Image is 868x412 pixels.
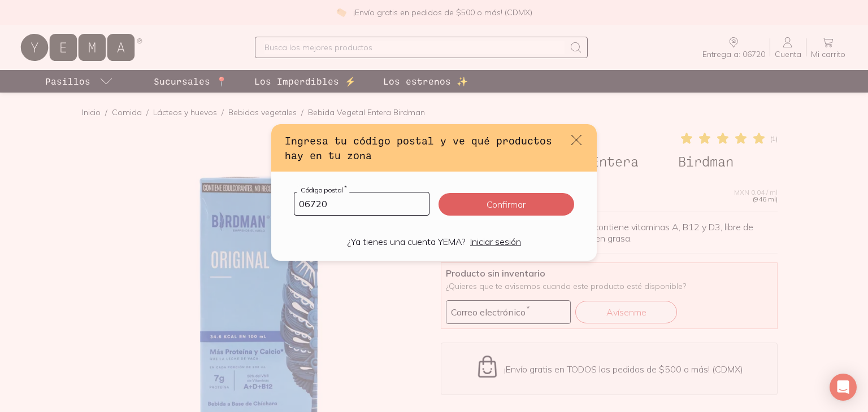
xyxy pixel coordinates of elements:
a: Iniciar sesión [470,236,521,247]
div: Open Intercom Messenger [830,374,857,401]
p: ¿Ya tienes una cuenta YEMA? [347,236,466,247]
button: Confirmar [439,193,574,216]
h3: Ingresa tu código postal y ve qué productos hay en tu zona [285,133,561,163]
label: Código postal [297,186,349,194]
div: default [271,124,597,261]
